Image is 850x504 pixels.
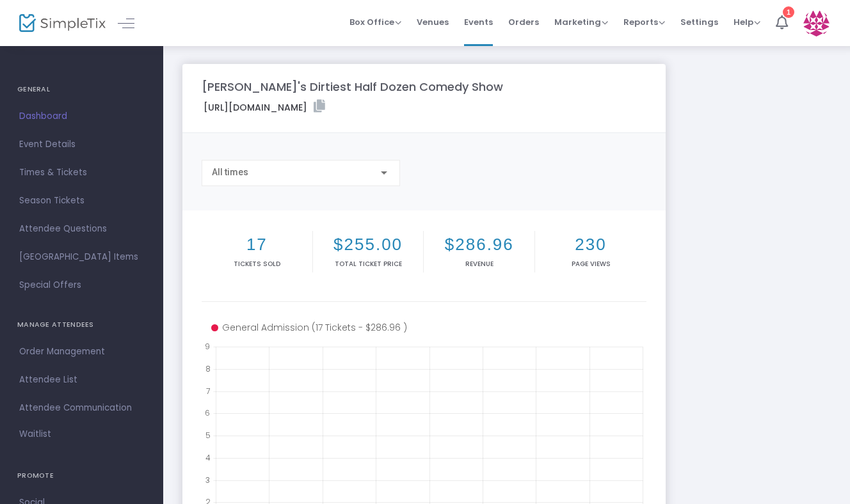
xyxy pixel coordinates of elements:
[783,6,794,18] div: 1
[17,463,146,489] h4: PROMOTE
[204,259,310,269] p: Tickets sold
[19,400,144,416] span: Attendee Communication
[417,6,449,38] span: Venues
[349,16,401,28] span: Box Office
[205,363,211,374] text: 8
[212,167,248,177] span: All times
[316,235,421,255] h2: $255.00
[316,259,421,269] p: Total Ticket Price
[204,235,310,255] h2: 17
[19,193,144,209] span: Season Tickets
[623,16,665,28] span: Reports
[426,235,532,255] h2: $286.96
[19,372,144,388] span: Attendee List
[19,164,144,181] span: Times & Tickets
[202,78,503,95] m-panel-title: [PERSON_NAME]'s Dirtiest Half Dozen Comedy Show
[19,343,144,360] span: Order Management
[464,6,493,38] span: Events
[205,341,210,352] text: 9
[17,77,146,102] h4: GENERAL
[19,136,144,153] span: Event Details
[19,108,144,125] span: Dashboard
[426,259,532,269] p: Revenue
[206,385,210,396] text: 7
[204,100,325,114] label: [URL][DOMAIN_NAME]
[508,6,539,38] span: Orders
[205,452,211,462] text: 4
[734,16,760,28] span: Help
[205,430,211,441] text: 5
[680,6,718,38] span: Settings
[19,249,144,265] span: [GEOGRAPHIC_DATA] Items
[19,277,144,294] span: Special Offers
[205,407,210,418] text: 6
[538,235,644,255] h2: 230
[554,16,608,28] span: Marketing
[19,428,51,441] span: Waitlist
[17,312,146,338] h4: MANAGE ATTENDEES
[538,259,644,269] p: Page Views
[205,474,210,485] text: 3
[19,221,144,237] span: Attendee Questions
